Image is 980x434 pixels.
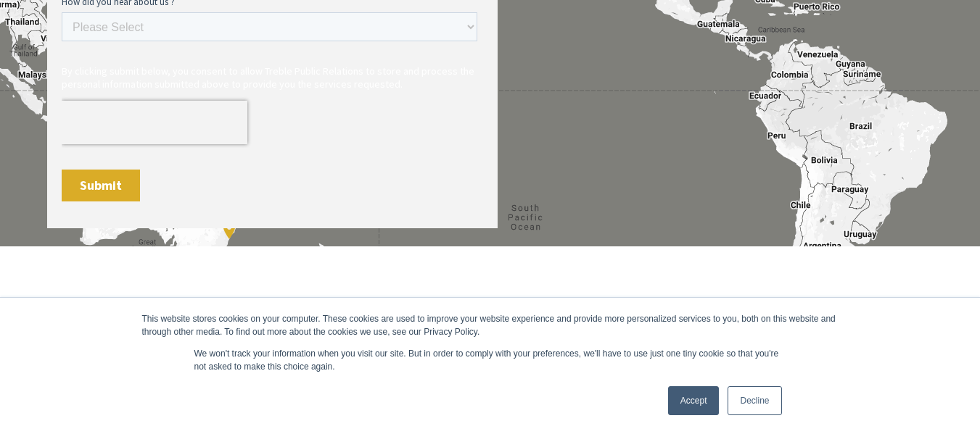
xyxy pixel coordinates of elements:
span: Last name [211,1,252,13]
input: jane.doe@businessemail.com [211,77,416,106]
a: Decline [728,386,781,415]
div: This website stores cookies on your computer. These cookies are used to improve your website expe... [142,312,839,338]
a: Accept [668,386,720,415]
p: We won't track your information when you visit our site. But in order to comply with your prefere... [194,347,786,373]
input: Doe [211,17,416,46]
span: Business Email Only [211,60,289,72]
